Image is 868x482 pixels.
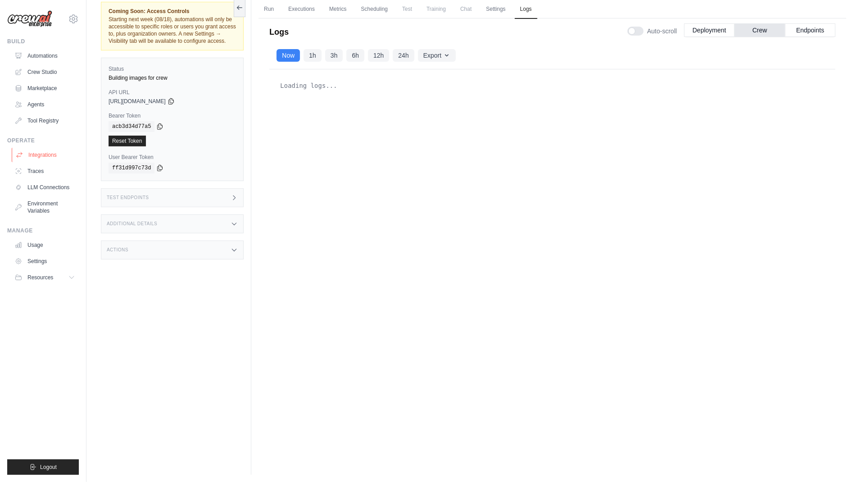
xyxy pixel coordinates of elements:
h3: Additional Details [107,221,157,227]
a: Crew Studio [11,65,79,79]
h3: Actions [107,247,128,253]
a: Reset Token [109,136,146,146]
button: 6h [346,49,364,62]
div: Building images for crew [109,74,236,82]
button: Logout [7,459,79,475]
div: Operate [7,137,79,144]
h3: Test Endpoints [107,195,149,200]
div: Loading logs... [277,77,828,95]
a: LLM Connections [11,180,79,195]
span: Logout [40,464,57,471]
a: Traces [11,164,79,178]
button: Resources [11,270,79,285]
button: 24h [393,49,414,62]
span: [URL][DOMAIN_NAME] [109,98,166,105]
span: Coming Soon: Access Controls [109,8,236,15]
label: Bearer Token [109,112,236,119]
a: Environment Variables [11,196,79,218]
a: Settings [11,254,79,268]
a: Integrations [12,148,80,162]
button: Crew [735,23,785,37]
div: Manage [7,227,79,234]
span: Starting next week (08/18), automations will only be accessible to specific roles or users you gr... [109,16,236,44]
code: ff31d997c73d [109,163,155,173]
label: Status [109,65,236,73]
button: Deployment [684,23,735,37]
button: 12h [368,49,389,62]
a: Tool Registry [11,114,79,128]
img: Logo [7,10,52,27]
code: acb3d34d77a5 [109,121,155,132]
a: Agents [11,97,79,112]
p: Logs [269,26,289,38]
div: Build [7,38,79,45]
button: 1h [304,49,322,62]
a: Usage [11,238,79,252]
label: API URL [109,89,236,96]
a: Marketplace [11,81,79,95]
button: 3h [325,49,343,62]
button: Export [418,49,456,62]
button: Now [277,49,300,62]
span: Resources [27,274,53,281]
label: User Bearer Token [109,154,236,161]
span: Auto-scroll [647,27,677,36]
a: Automations [11,49,79,63]
button: Endpoints [785,23,836,37]
iframe: Chat Widget [823,439,868,482]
